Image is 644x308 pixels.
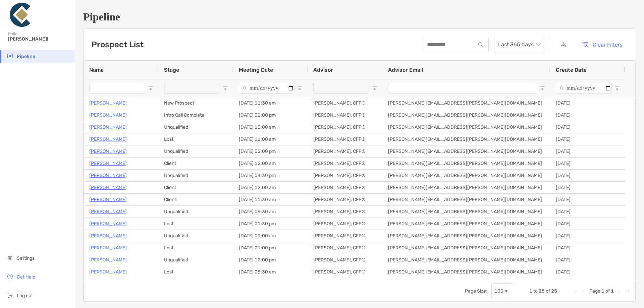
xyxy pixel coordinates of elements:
span: 1 [601,288,604,294]
div: Client [159,194,233,205]
div: [DATE] 12:00 am [233,182,308,193]
a: [PERSON_NAME] [89,135,127,143]
p: [PERSON_NAME] [89,159,127,168]
span: Advisor [313,67,333,73]
span: 1 [611,288,614,294]
a: [PERSON_NAME] [89,123,127,131]
div: [PERSON_NAME][EMAIL_ADDRESS][PERSON_NAME][DOMAIN_NAME] [383,242,550,254]
div: Page Size [491,283,513,299]
a: [PERSON_NAME] [89,268,127,276]
div: [DATE] 09:30 am [233,206,308,218]
span: 25 [539,288,545,294]
span: Create Date [556,67,587,73]
div: [PERSON_NAME], CFP® [308,218,383,230]
div: [PERSON_NAME], CFP® [308,121,383,133]
div: Unqualified [159,278,233,290]
a: [PERSON_NAME] [89,232,127,240]
div: Client [159,182,233,193]
div: [DATE] [550,121,625,133]
span: Settings [17,255,35,261]
div: [DATE] [550,182,625,193]
div: [PERSON_NAME], CFP® [308,170,383,181]
p: [PERSON_NAME] [89,220,127,228]
div: [DATE] [550,242,625,254]
div: [PERSON_NAME][EMAIL_ADDRESS][PERSON_NAME][DOMAIN_NAME] [383,254,550,266]
span: Meeting Date [239,67,273,73]
div: Page Size: [465,288,487,294]
a: [PERSON_NAME] [89,280,127,288]
div: [PERSON_NAME], CFP® [308,254,383,266]
input: Name Filter Input [89,83,145,94]
div: [DATE] [550,218,625,230]
div: Client [159,158,233,169]
button: Open Filter Menu [372,85,377,91]
span: Page [589,288,600,294]
div: [PERSON_NAME], CFP® [308,145,383,157]
div: Previous Page [581,289,587,294]
div: Unqualified [159,170,233,181]
span: Log out [17,293,33,299]
span: of [605,288,610,294]
span: Advisor Email [388,67,423,73]
div: [DATE] 02:00 pm [233,109,308,121]
div: [PERSON_NAME], CFP® [308,182,383,193]
div: [PERSON_NAME], CFP® [308,158,383,169]
div: [DATE] 02:00 pm [233,145,308,157]
img: get-help icon [6,272,14,281]
div: First Page [573,289,579,294]
div: [DATE] [550,230,625,242]
div: [PERSON_NAME][EMAIL_ADDRESS][PERSON_NAME][DOMAIN_NAME] [383,278,550,290]
div: [PERSON_NAME], CFP® [308,194,383,205]
p: [PERSON_NAME] [89,183,127,192]
div: [PERSON_NAME][EMAIL_ADDRESS][PERSON_NAME][DOMAIN_NAME] [383,145,550,157]
div: Unqualified [159,145,233,157]
div: [DATE] 01:30 pm [233,218,308,230]
input: Create Date Filter Input [556,83,612,94]
div: [DATE] 08:30 am [233,266,308,278]
a: [PERSON_NAME] [89,256,127,264]
div: [DATE] [550,206,625,218]
div: Unqualified [159,254,233,266]
div: [PERSON_NAME][EMAIL_ADDRESS][PERSON_NAME][DOMAIN_NAME] [383,230,550,242]
div: [PERSON_NAME][EMAIL_ADDRESS][PERSON_NAME][DOMAIN_NAME] [383,121,550,133]
div: [PERSON_NAME], CFP® [308,278,383,290]
span: Get Help [17,274,35,280]
img: pipeline icon [6,52,14,60]
h1: Pipeline [83,11,636,23]
div: Next Page [616,289,622,294]
a: [PERSON_NAME] [89,207,127,216]
div: Lost [159,242,233,254]
div: [PERSON_NAME], CFP® [308,266,383,278]
div: [PERSON_NAME][EMAIL_ADDRESS][PERSON_NAME][DOMAIN_NAME] [383,194,550,205]
p: [PERSON_NAME] [89,99,127,107]
div: Unqualified [159,230,233,242]
div: [PERSON_NAME], CFP® [308,206,383,218]
img: settings icon [6,254,14,262]
div: [PERSON_NAME], CFP® [308,242,383,254]
span: Last 365 days [498,37,540,52]
a: [PERSON_NAME] [89,111,127,119]
div: [PERSON_NAME][EMAIL_ADDRESS][PERSON_NAME][DOMAIN_NAME] [383,218,550,230]
div: New Prospect [159,97,233,109]
button: Open Filter Menu [148,85,153,91]
div: [PERSON_NAME], CFP® [308,97,383,109]
div: [PERSON_NAME][EMAIL_ADDRESS][PERSON_NAME][DOMAIN_NAME] [383,133,550,145]
div: [DATE] [550,278,625,290]
span: Pipeline [17,54,35,59]
div: [DATE] 09:00 am [233,230,308,242]
div: [DATE] [550,133,625,145]
button: Clear Filters [577,37,628,52]
a: [PERSON_NAME] [89,147,127,156]
div: [DATE] [550,158,625,169]
div: [DATE] [550,145,625,157]
a: [PERSON_NAME] [89,244,127,252]
div: [PERSON_NAME], CFP® [308,133,383,145]
div: [PERSON_NAME][EMAIL_ADDRESS][PERSON_NAME][DOMAIN_NAME] [383,109,550,121]
span: 25 [551,288,557,294]
div: Lost [159,218,233,230]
